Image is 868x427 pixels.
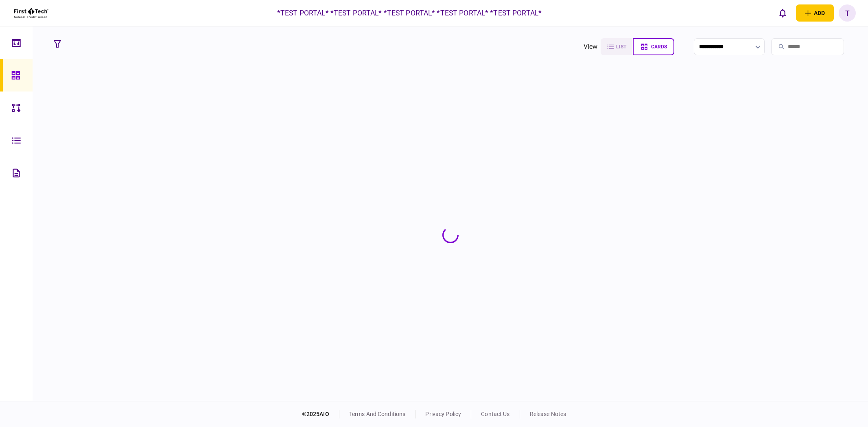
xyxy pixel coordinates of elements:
a: release notes [530,411,566,417]
div: view [584,42,598,52]
div: © 2025 AIO [302,410,339,418]
span: list [616,44,626,50]
button: cards [633,38,674,55]
span: cards [651,44,667,50]
button: T [839,4,856,22]
a: terms and conditions [349,411,406,417]
a: contact us [481,411,509,417]
a: privacy policy [425,411,461,417]
button: list [601,38,633,55]
button: open notifications list [774,4,791,22]
img: client company logo [13,3,49,23]
button: open adding identity options [796,4,834,22]
div: *TEST PORTAL* *TEST PORTAL* *TEST PORTAL* *TEST PORTAL* *TEST PORTAL* [277,8,542,18]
